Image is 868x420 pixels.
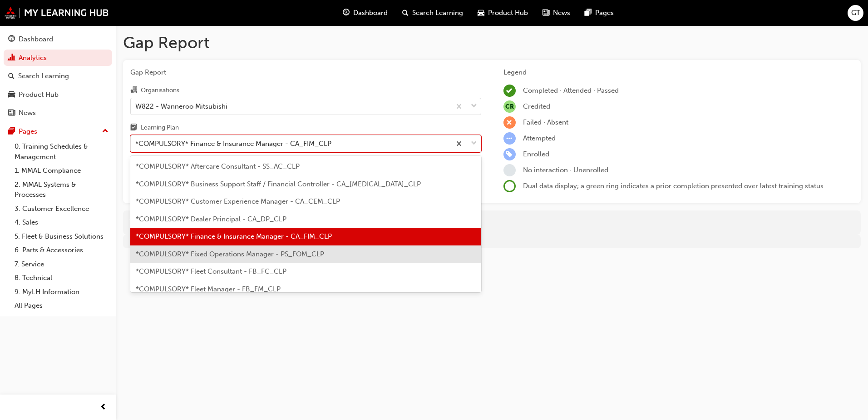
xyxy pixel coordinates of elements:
span: Attempted [523,134,556,142]
span: Search Learning [412,8,463,18]
span: up-icon [102,125,108,137]
a: Dashboard [4,31,112,48]
div: *COMPULSORY* Finance & Insurance Manager - CA_FIM_CLP [135,139,331,149]
a: search-iconSearch Learning [395,4,470,22]
div: There are no learners to run this report against. [123,210,861,235]
span: News [553,8,570,18]
div: Legend [503,67,854,78]
span: No interaction · Unenrolled [523,166,608,174]
a: Search Learning [4,68,112,85]
a: 9. MyLH Information [11,285,112,299]
span: *COMPULSORY* Fleet Manager - FB_FM_CLP [136,285,281,293]
span: Dual data display; a green ring indicates a prior completion presented over latest training status. [523,182,825,190]
span: Pages [595,8,614,18]
span: learningRecordVerb_ATTEMPT-icon [503,132,516,145]
button: GT [848,5,863,21]
div: News [19,108,36,118]
a: pages-iconPages [577,4,621,22]
span: *COMPULSORY* Business Support Staff / Financial Controller - CA_[MEDICAL_DATA]_CLP [136,180,421,188]
span: *COMPULSORY* Finance & Insurance Manager - CA_FIM_CLP [136,232,332,240]
button: DashboardAnalyticsSearch LearningProduct HubNews [4,29,112,123]
span: Gap Report [130,67,481,78]
span: learningplan-icon [130,124,137,132]
a: news-iconNews [535,4,577,22]
span: down-icon [471,100,477,112]
button: Pages [4,123,112,140]
a: 3. Customer Excellence [11,202,112,216]
span: *COMPULSORY* Fixed Operations Manager - PS_FOM_CLP [136,250,324,258]
span: *COMPULSORY* Aftercare Consultant - SS_AC_CLP [136,162,300,170]
span: chart-icon [8,54,15,62]
a: 0. Training Schedules & Management [11,140,112,164]
span: Credited [523,102,550,110]
div: Product Hub [19,90,59,100]
h1: Gap Report [123,33,861,53]
span: learningRecordVerb_ENROLL-icon [503,148,516,160]
span: learningRecordVerb_FAIL-icon [503,116,516,129]
a: guage-iconDashboard [335,4,395,22]
span: guage-icon [343,7,350,19]
div: Search Learning [18,71,69,81]
span: Enrolled [523,150,549,158]
span: Completed · Attended · Passed [523,86,619,95]
a: All Pages [11,299,112,313]
a: 6. Parts & Accessories [11,243,112,257]
a: Product Hub [4,86,112,103]
a: 8. Technical [11,271,112,285]
span: prev-icon [100,402,107,413]
a: 4. Sales [11,215,112,230]
span: *COMPULSORY* Fleet Consultant - FB_FC_CLP [136,267,286,275]
a: car-iconProduct Hub [470,4,535,22]
span: learningRecordVerb_NONE-icon [503,164,516,176]
div: Organisations [141,86,179,95]
span: Product Hub [488,8,528,18]
span: car-icon [8,91,15,99]
span: news-icon [542,7,549,19]
span: Failed · Absent [523,118,568,126]
div: Pages [19,126,37,137]
div: Learning Plan [141,123,179,132]
span: car-icon [478,7,484,19]
span: guage-icon [8,35,15,44]
span: Dashboard [353,8,388,18]
span: GT [851,8,860,18]
span: *COMPULSORY* Dealer Principal - CA_DP_CLP [136,215,286,223]
div: W822 - Wanneroo Mitsubishi [135,101,227,111]
span: pages-icon [8,128,15,136]
span: organisation-icon [130,86,137,95]
span: *COMPULSORY* Customer Experience Manager - CA_CEM_CLP [136,197,340,205]
img: mmal [5,7,109,19]
span: pages-icon [585,7,592,19]
a: News [4,105,112,121]
span: search-icon [8,72,15,80]
div: Dashboard [19,34,53,45]
span: news-icon [8,109,15,117]
span: learningRecordVerb_COMPLETE-icon [503,85,516,97]
a: 7. Service [11,257,112,271]
a: 2. MMAL Systems & Processes [11,178,112,202]
span: null-icon [503,100,516,113]
span: down-icon [471,138,477,150]
a: 5. Fleet & Business Solutions [11,230,112,244]
a: 1. MMAL Compliance [11,164,112,178]
span: search-icon [402,7,409,19]
a: Analytics [4,50,112,66]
